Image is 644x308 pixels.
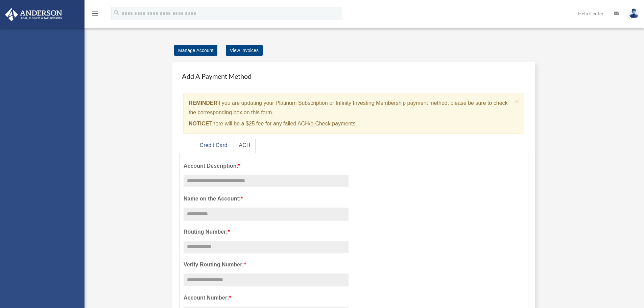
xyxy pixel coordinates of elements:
[184,161,349,171] label: Account Description:
[226,45,263,56] a: View Invoices
[515,98,519,105] button: Close
[184,293,349,303] label: Account Number:
[113,9,120,17] i: search
[189,100,217,106] strong: REMINDER
[515,97,519,105] span: ×
[184,194,349,204] label: Name on the Account:
[91,9,99,18] i: menu
[179,69,528,84] h4: Add A Payment Method
[184,260,349,269] label: Verify Routing Number:
[184,227,349,237] label: Routing Number:
[189,119,512,128] p: There will be a $25 fee for any failed ACH/e-Check payments.
[629,8,639,18] img: User Pic
[3,8,64,21] img: Anderson Advisors Platinum Portal
[194,138,233,153] a: Credit Card
[183,93,524,134] div: if you are updating your Platinum Subscription or Infinity Investing Membership payment method, p...
[234,138,256,153] a: ACH
[174,45,217,56] a: Manage Account
[91,12,99,18] a: menu
[189,121,209,126] strong: NOTICE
